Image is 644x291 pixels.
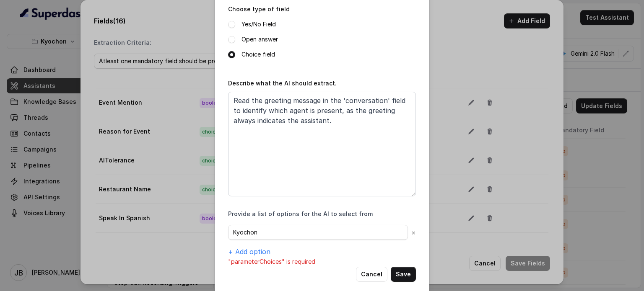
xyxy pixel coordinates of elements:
[241,49,275,59] label: Choice field
[241,34,278,44] label: Open answer
[228,92,416,196] textarea: Read the greeting message in the 'conversation' field to identify which agent is present, as the ...
[228,257,416,267] p: "parameterChoices" is required
[391,267,416,282] button: Save
[228,247,270,257] button: + Add option
[228,5,290,13] label: Choose type of field
[228,80,337,87] label: Describe what the AI should extract.
[241,19,276,29] label: Yes/No Field
[356,267,387,282] button: Cancel
[228,225,408,240] input: Option 1
[411,227,416,237] button: ×
[228,210,373,218] label: Provide a list of options for the AI to select from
